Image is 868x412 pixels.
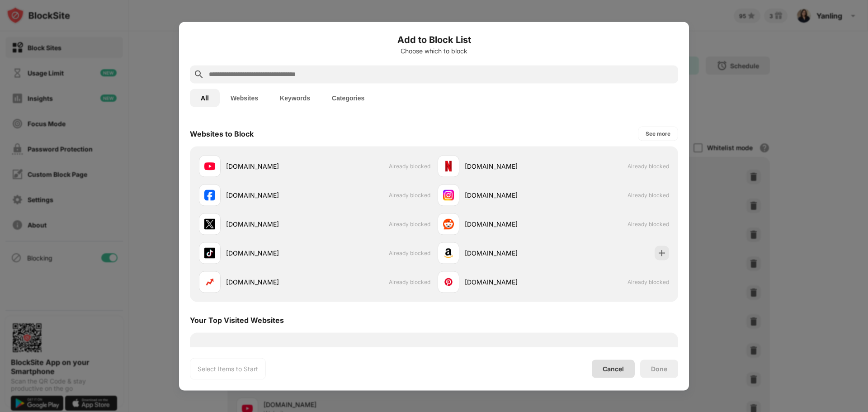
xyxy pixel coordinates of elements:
[603,365,624,373] div: Cancel
[646,129,670,138] div: See more
[190,315,284,324] div: Your Top Visited Websites
[389,192,430,199] span: Already blocked
[190,47,678,54] div: Choose which to block
[226,190,315,200] div: [DOMAIN_NAME]
[204,247,215,258] img: favicons
[204,276,215,287] img: favicons
[190,89,220,107] button: All
[190,33,678,46] h6: Add to Block List
[627,192,669,199] span: Already blocked
[443,189,454,200] img: favicons
[321,89,375,107] button: Categories
[627,279,669,285] span: Already blocked
[226,161,315,171] div: [DOMAIN_NAME]
[465,277,553,287] div: [DOMAIN_NAME]
[389,221,430,227] span: Already blocked
[651,365,667,372] div: Done
[226,277,315,287] div: [DOMAIN_NAME]
[193,69,204,80] img: search.svg
[204,189,215,200] img: favicons
[226,248,315,258] div: [DOMAIN_NAME]
[269,89,321,107] button: Keywords
[389,250,430,256] span: Already blocked
[627,221,669,227] span: Already blocked
[465,190,553,200] div: [DOMAIN_NAME]
[226,219,315,229] div: [DOMAIN_NAME]
[389,279,430,285] span: Already blocked
[465,248,553,258] div: [DOMAIN_NAME]
[198,364,258,373] div: Select Items to Start
[412,343,456,387] img: personal-suggestions.svg
[465,161,553,171] div: [DOMAIN_NAME]
[389,163,430,170] span: Already blocked
[443,218,454,229] img: favicons
[627,163,669,170] span: Already blocked
[465,219,553,229] div: [DOMAIN_NAME]
[204,218,215,229] img: favicons
[443,276,454,287] img: favicons
[443,161,454,171] img: favicons
[204,161,215,171] img: favicons
[220,89,269,107] button: Websites
[190,129,254,138] div: Websites to Block
[443,247,454,258] img: favicons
